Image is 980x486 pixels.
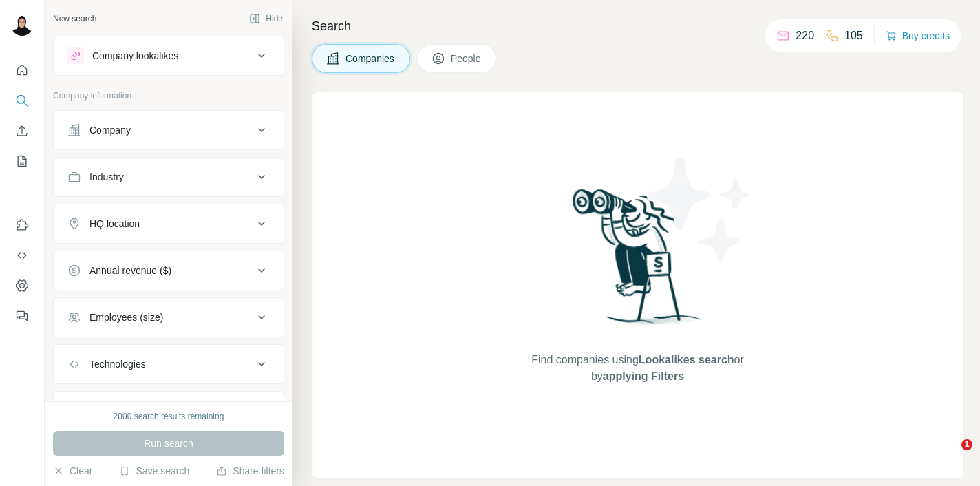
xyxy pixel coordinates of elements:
[89,123,131,137] div: Company
[54,394,284,427] button: Keywords
[114,410,224,423] div: 2000 search results remaining
[527,352,747,385] span: Find companies using or by
[54,301,284,334] button: Employees (size)
[796,28,814,44] p: 220
[54,254,284,287] button: Annual revenue ($)
[11,243,33,268] button: Use Surfe API
[451,52,482,65] span: People
[312,17,963,36] h4: Search
[54,39,284,72] button: Company lookalikes
[216,464,284,478] button: Share filters
[11,213,33,237] button: Use Surfe on LinkedIn
[89,357,146,371] div: Technologies
[11,273,33,298] button: Dashboard
[89,217,140,231] div: HQ location
[11,88,33,113] button: Search
[961,439,972,450] span: 1
[11,14,33,36] img: Avatar
[886,26,950,45] button: Buy credits
[53,464,92,478] button: Clear
[566,185,710,339] img: Surfe Illustration - Woman searching with binoculars
[933,439,966,472] iframe: Intercom live chat
[54,348,284,381] button: Technologies
[639,354,734,366] span: Lookalikes search
[53,12,96,25] div: New search
[119,464,189,478] button: Save search
[11,58,33,83] button: Quick start
[89,264,171,277] div: Annual revenue ($)
[345,52,396,65] span: Companies
[11,304,33,328] button: Feedback
[638,147,762,271] img: Surfe Illustration - Stars
[89,170,124,184] div: Industry
[54,114,284,147] button: Company
[53,89,284,102] p: Company information
[603,370,684,382] span: applying Filters
[54,160,284,193] button: Industry
[11,118,33,143] button: Enrich CSV
[11,149,33,173] button: My lists
[54,207,284,240] button: HQ location
[844,28,863,44] p: 105
[92,49,178,63] div: Company lookalikes
[239,8,292,29] button: Hide
[89,310,163,324] div: Employees (size)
